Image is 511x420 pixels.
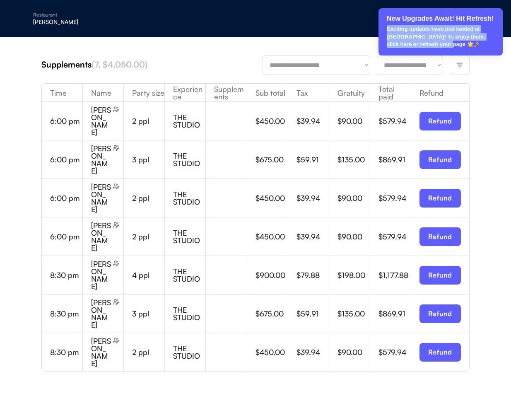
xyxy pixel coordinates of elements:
div: $579.94 [378,233,411,240]
div: [PERSON_NAME] [91,222,111,251]
div: $79.88 [296,271,329,279]
div: $579.94 [378,194,411,202]
div: Supplements [206,85,246,100]
div: $59.91 [296,310,329,317]
div: 8:30 pm [50,348,82,356]
div: $450.00 [256,348,288,356]
div: Name [83,89,123,97]
div: $90.00 [337,233,370,240]
div: $39.94 [296,194,329,202]
button: Refund [419,150,461,169]
p: New Upgrades Await! Hit Refresh! [387,14,495,23]
div: 2 ppl [132,233,164,240]
div: THE STUDIO [173,306,205,321]
button: Refund [419,227,461,246]
img: users-edit.svg [113,260,119,267]
div: $135.00 [337,156,370,163]
div: 2 ppl [132,117,164,125]
div: 8:30 pm [50,271,82,279]
div: THE STUDIO [173,191,205,205]
div: [PERSON_NAME] [91,106,111,136]
img: users-edit.svg [113,183,119,190]
img: users-edit.svg [113,299,119,305]
div: $198.00 [337,271,370,279]
div: $675.00 [256,156,288,163]
img: filter-lines.svg [456,61,463,69]
div: $579.94 [378,117,411,125]
div: 4 ppl [132,271,164,279]
div: Gratuity [329,89,370,97]
div: [PERSON_NAME] [91,183,111,213]
div: $579.94 [378,348,411,356]
button: Refund [419,304,461,323]
div: [PERSON_NAME] [91,145,111,174]
div: $90.00 [337,194,370,202]
div: Tax [288,89,329,97]
div: $39.94 [296,117,329,125]
img: yH5BAEAAAAALAAAAAABAAEAAAIBRAA7 [17,12,30,25]
div: 6:00 pm [50,156,82,163]
div: Party size [124,89,164,97]
div: THE STUDIO [173,152,205,167]
div: 2 ppl [132,194,164,202]
div: $900.00 [256,271,288,279]
div: THE STUDIO [173,229,205,244]
button: Refund [419,266,461,285]
div: [PERSON_NAME] [91,299,111,328]
img: users-edit.svg [113,106,119,113]
div: $39.94 [296,233,329,240]
div: 3 ppl [132,156,164,163]
div: 8:30 pm [50,310,82,317]
img: users-edit.svg [113,222,119,228]
div: Supplements [41,59,263,70]
div: THE STUDIO [173,345,205,360]
div: THE STUDIO [173,268,205,282]
div: $450.00 [256,194,288,202]
div: Restaurant [33,12,137,17]
div: THE STUDIO [173,113,205,128]
div: $869.91 [378,310,411,317]
div: $90.00 [337,117,370,125]
div: 6:00 pm [50,194,82,202]
div: $90.00 [337,348,370,356]
div: Total paid [370,85,411,100]
div: $59.91 [296,156,329,163]
div: [PERSON_NAME] [33,19,137,25]
div: $1,177.88 [378,271,411,279]
div: [PERSON_NAME] [91,260,111,290]
div: $135.00 [337,310,370,317]
div: Time [42,89,82,97]
div: 6:00 pm [50,233,82,240]
div: $869.91 [378,156,411,163]
button: Refund [419,343,461,362]
div: $450.00 [256,117,288,125]
div: $675.00 [256,310,288,317]
div: 3 ppl [132,310,164,317]
p: Exciting updates have just landed at [GEOGRAPHIC_DATA]! To enjoy them, click here or refresh your... [387,25,495,48]
div: [PERSON_NAME] [91,337,111,367]
div: Experience [165,85,205,100]
button: Refund [419,189,461,208]
img: users-edit.svg [113,337,119,344]
div: $39.94 [296,348,329,356]
div: 6:00 pm [50,117,82,125]
button: Refund [419,112,461,130]
font: (7, $4,050.00) [92,59,147,70]
div: Refund [411,89,469,97]
div: $450.00 [256,233,288,240]
img: users-edit.svg [113,145,119,151]
div: 2 ppl [132,348,164,356]
div: Sub total [247,89,288,97]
